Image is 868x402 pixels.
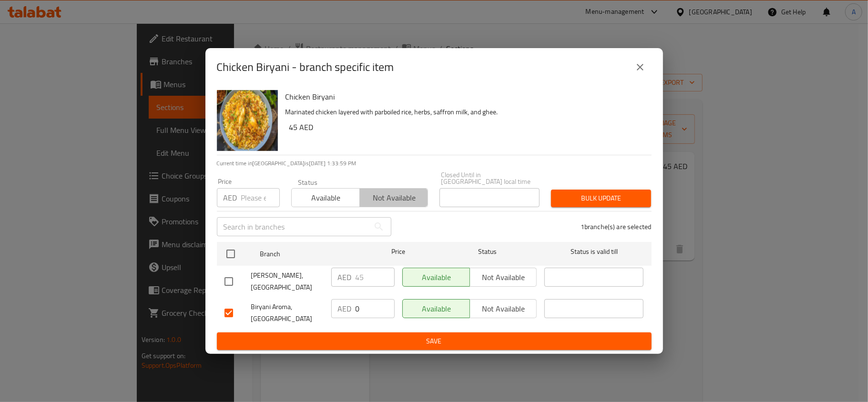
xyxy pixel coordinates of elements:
[581,222,652,231] p: 1 branche(s) are selected
[364,191,424,205] span: Not available
[251,301,324,325] span: Biryani Aroma, [GEOGRAPHIC_DATA]
[551,190,651,207] button: Bulk update
[217,332,652,350] button: Save
[225,335,644,347] span: Save
[224,192,237,203] p: AED
[356,299,395,318] input: Please enter price
[338,303,352,314] p: AED
[241,188,280,207] input: Please enter price
[217,90,278,151] img: Chicken Biryani
[559,192,643,204] span: Bulk update
[407,302,466,316] span: Available
[629,56,652,79] button: close
[402,299,470,318] button: Available
[291,188,360,207] button: Available
[217,217,369,236] input: Search in branches
[217,60,394,75] h2: Chicken Biryani - branch specific item
[286,106,644,118] p: Marinated chicken layered with parboiled rice, herbs, saffron milk, and ghee.
[367,246,430,258] span: Price
[544,246,643,258] span: Status is valid till
[356,268,395,287] input: Please enter price
[359,188,428,207] button: Not available
[217,159,652,168] p: Current time in [GEOGRAPHIC_DATA] is [DATE] 1:33:59 PM
[251,270,324,293] span: [PERSON_NAME], [GEOGRAPHIC_DATA]
[260,248,359,260] span: Branch
[296,191,356,205] span: Available
[338,271,352,283] p: AED
[470,299,537,318] button: Not available
[286,90,644,103] h6: Chicken Biryani
[438,246,537,258] span: Status
[289,121,644,134] h6: 45 AED
[474,302,533,316] span: Not available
